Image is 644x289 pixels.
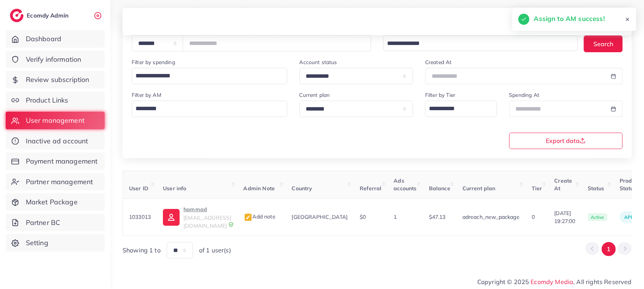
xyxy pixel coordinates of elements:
span: 0 [532,214,535,220]
h5: Assign to AM success! [534,14,605,24]
label: Filter by Tier [425,91,455,99]
a: Verify information [6,51,105,68]
span: Inactive ad account [26,136,88,146]
button: Go to page 1 [602,242,616,256]
img: admin_note.cdd0b510.svg [244,213,253,222]
a: Product Links [6,92,105,109]
span: Verify information [26,55,81,64]
span: Tier [532,185,542,192]
span: Referral [360,185,381,192]
a: Setting [6,234,105,252]
label: Spending At [509,91,540,99]
span: Export data [546,138,586,144]
span: Add note [244,213,276,220]
span: User ID [129,185,148,192]
span: Partner management [26,177,93,187]
span: Showing 1 to [123,246,161,255]
a: User management [6,112,105,129]
span: $47.13 [429,214,446,220]
input: Search for option [133,102,277,115]
div: Search for option [425,101,497,117]
div: Search for option [383,35,578,51]
span: Country [292,185,312,192]
a: Market Package [6,193,105,211]
button: Search [584,35,623,52]
a: Payment management [6,153,105,170]
span: [EMAIL_ADDRESS][DOMAIN_NAME] [183,214,231,229]
div: Search for option [132,101,287,117]
span: adreach_new_package [462,214,520,220]
a: Review subscription [6,71,105,88]
a: hammad[EMAIL_ADDRESS][DOMAIN_NAME] [163,205,231,230]
h2: Ecomdy Admin [27,12,70,19]
p: hammad [183,205,231,214]
span: active [588,213,607,222]
span: Setting [26,238,48,248]
img: logo [10,9,24,22]
span: Dashboard [26,34,61,44]
input: Search for option [384,38,568,50]
span: Payment management [26,156,98,166]
span: 1 [394,214,397,220]
a: Ecomdy Media [531,278,574,286]
input: Search for option [133,69,277,82]
span: Market Package [26,197,78,207]
span: Status [588,185,604,192]
span: User management [26,116,84,125]
span: Balance [429,185,450,192]
span: Ads accounts [394,177,417,192]
a: Inactive ad account [6,132,105,150]
span: Product Links [26,95,69,105]
span: [GEOGRAPHIC_DATA] [292,214,348,220]
div: Search for option [132,68,287,84]
a: Partner BC [6,214,105,231]
label: Filter by AM [132,91,161,99]
span: of 1 user(s) [199,246,231,255]
span: Copyright © 2025 [477,277,632,286]
span: [DATE] 19:27:00 [555,209,575,225]
img: 9CAL8B2pu8EFxCJHYAAAAldEVYdGRhdGU6Y3JlYXRlADIwMjItMTItMDlUMDQ6NTg6MzkrMDA6MDBXSlgLAAAAJXRFWHRkYXR... [228,222,234,227]
span: Current plan [462,185,496,192]
span: User info [163,185,186,192]
span: Review subscription [26,75,89,85]
label: Account status [300,58,337,66]
span: Partner BC [26,218,61,228]
label: Current plan [300,91,330,99]
input: Search for option [426,102,487,115]
a: Partner management [6,173,105,191]
span: , All rights Reserved [574,277,632,286]
span: Product Status [620,177,640,192]
ul: Pagination [585,242,632,256]
button: Export data [509,133,623,149]
span: Create At [555,177,572,192]
span: $0 [360,214,366,220]
span: 1033013 [129,214,151,220]
img: ic-user-info.36bf1079.svg [163,209,180,226]
label: Created At [425,58,452,66]
a: Dashboard [6,30,105,48]
span: Admin Note [244,185,275,192]
label: Filter by spending [132,58,175,66]
a: logoEcomdy Admin [10,9,70,22]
